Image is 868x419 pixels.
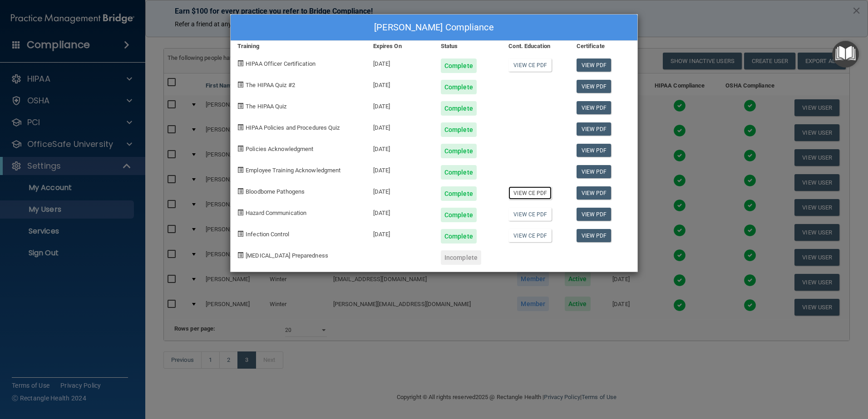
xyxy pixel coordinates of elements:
div: [DATE] [366,222,434,244]
span: Hazard Communication [246,209,306,216]
div: Training [231,41,366,52]
div: [DATE] [366,52,434,73]
div: Certificate [570,41,637,52]
a: View PDF [577,165,612,178]
div: [DATE] [366,180,434,201]
span: The HIPAA Quiz [246,103,286,110]
span: Infection Control [246,231,289,238]
div: [DATE] [366,158,434,180]
div: [DATE] [366,137,434,158]
span: Employee Training Acknowledgment [246,167,340,174]
a: View CE PDF [508,208,552,221]
div: [PERSON_NAME] Compliance [231,15,637,41]
div: Complete [441,144,477,158]
span: Policies Acknowledgment [246,146,313,152]
div: Cont. Education [502,41,569,52]
a: View PDF [577,101,612,114]
div: Complete [441,186,477,201]
div: [DATE] [366,94,434,116]
a: View PDF [577,186,612,200]
span: HIPAA Policies and Procedures Quiz [246,124,340,131]
div: Complete [441,80,477,94]
a: View PDF [577,208,612,221]
div: Complete [441,165,477,180]
span: HIPAA Officer Certification [246,60,316,67]
span: The HIPAA Quiz #2 [246,82,295,88]
a: View CE PDF [508,58,552,72]
div: Incomplete [441,250,481,265]
a: View CE PDF [508,229,552,242]
a: View CE PDF [508,186,552,200]
div: Complete [441,208,477,222]
span: Bloodborne Pathogens [246,188,305,195]
button: Open Resource Center [832,41,859,68]
div: Complete [441,229,477,244]
a: View PDF [577,58,612,72]
span: [MEDICAL_DATA] Preparedness [246,252,328,259]
a: View PDF [577,80,612,93]
div: [DATE] [366,73,434,94]
a: View PDF [577,229,612,242]
div: Status [434,41,502,52]
div: Complete [441,58,477,73]
div: Complete [441,101,477,116]
div: [DATE] [366,116,434,137]
div: [DATE] [366,201,434,222]
div: Expires On [366,41,434,52]
a: View PDF [577,122,612,136]
a: View PDF [577,144,612,157]
div: Complete [441,122,477,137]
